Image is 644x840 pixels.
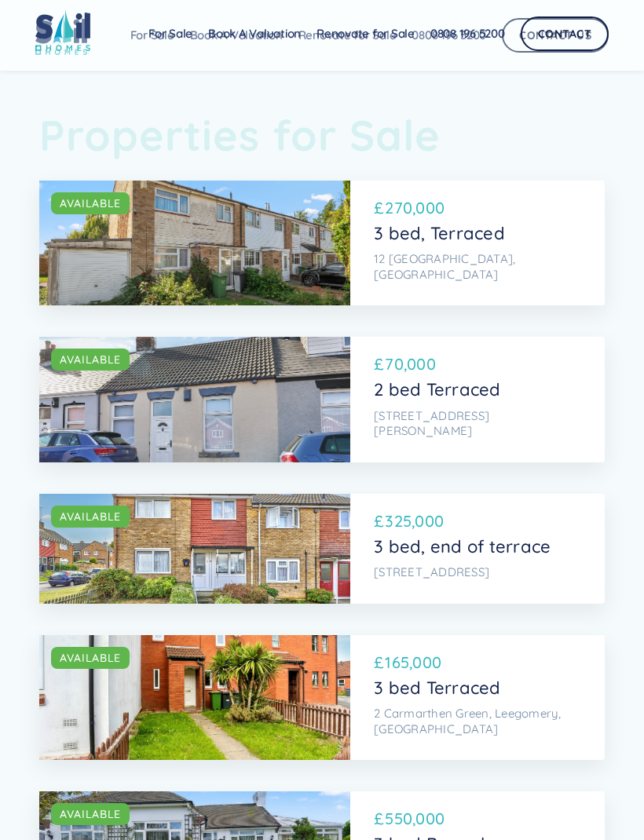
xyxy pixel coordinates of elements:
p: 2 bed Terraced [374,379,577,400]
p: [STREET_ADDRESS] [374,564,577,580]
p: 325,000 [385,509,444,533]
a: Renovate for Sale [309,18,423,49]
a: For Sale [141,18,200,49]
p: £ [374,352,383,376]
div: AVAILABLE [60,352,121,367]
p: 550,000 [385,807,445,831]
p: 3 bed, end of terrace [374,536,577,557]
a: AVAILABLE£270,0003 bed, Terraced12 [GEOGRAPHIC_DATA], [GEOGRAPHIC_DATA] [39,181,605,306]
a: 0808 196 5200 [423,18,513,49]
a: AVAILABLE£325,0003 bed, end of terrace[STREET_ADDRESS] [39,494,605,604]
p: 70,000 [385,352,436,376]
p: 3 bed, Terraced [374,223,577,243]
p: 165,000 [385,651,441,674]
a: AVAILABLE£70,0002 bed Terraced[STREET_ADDRESS][PERSON_NAME] [39,337,605,462]
p: 3 bed Terraced [374,677,577,698]
p: £ [374,196,383,220]
p: 270,000 [385,196,445,220]
a: AVAILABLE£165,0003 bed Terraced2 Carmarthen Green, Leegomery, [GEOGRAPHIC_DATA] [39,635,605,761]
div: AVAILABLE [60,806,121,822]
h1: Properties for Sale [39,110,605,161]
a: Contact [521,16,609,51]
div: AVAILABLE [60,195,121,211]
p: £ [374,509,383,533]
div: AVAILABLE [60,509,121,524]
p: 12 [GEOGRAPHIC_DATA], [GEOGRAPHIC_DATA] [374,251,577,282]
p: £ [374,651,383,674]
div: AVAILABLE [60,650,121,666]
p: 2 Carmarthen Green, Leegomery, [GEOGRAPHIC_DATA] [374,706,577,736]
a: Book A Valuation [200,18,309,49]
p: £ [374,807,383,831]
img: sail home logo colored [35,9,90,51]
p: [STREET_ADDRESS][PERSON_NAME] [374,408,577,439]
